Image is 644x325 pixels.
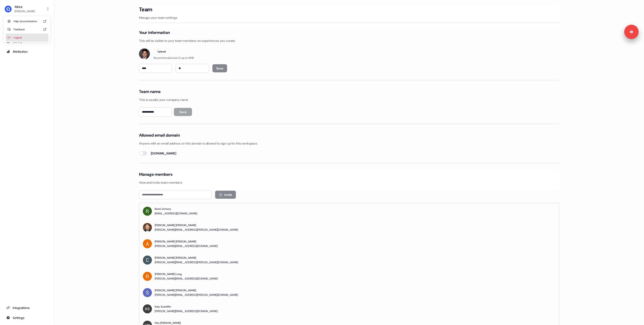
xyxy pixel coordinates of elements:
[14,9,35,14] div: [PERSON_NAME]
[5,17,48,25] div: Help documentation
[5,33,48,42] div: Logout
[14,5,35,9] div: Alkira
[4,16,50,43] div: Alkira[PERSON_NAME]
[5,25,48,33] div: Feedback
[4,4,50,14] button: Alkira[PERSON_NAME]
